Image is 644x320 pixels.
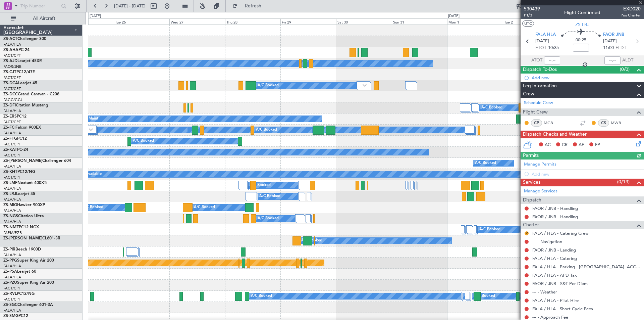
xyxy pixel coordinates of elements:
a: ZS-FTGPC12 [3,137,27,141]
a: ZS-ACTChallenger 300 [3,37,46,41]
div: A/C Booked [474,291,495,301]
a: ZS-AHAPC-24 [3,48,30,52]
div: A/C Booked [258,214,279,224]
span: ZS-SMG [3,314,18,318]
div: Sun 31 [392,18,447,25]
span: ZS-NMZ [3,225,19,229]
a: FAOR / JNB - Handling [532,214,578,220]
div: Wed 27 [169,18,225,25]
button: Refresh [229,1,269,11]
div: A/C Booked [259,191,280,201]
div: A/C Booked [82,202,103,213]
span: ZS-KHT [3,170,17,174]
a: ZS-MIGHawker 900XP [3,203,45,207]
span: (0/0) [620,66,630,73]
span: ZS-FCI [3,126,15,130]
a: ZS-PSALearjet 60 [3,270,36,274]
a: FALA / HLA - Catering [532,256,577,261]
div: CP [531,119,542,127]
a: ZS-CJTPC12/47E [3,70,35,74]
a: ZS-[PERSON_NAME]Challenger 604 [3,159,71,163]
span: Refresh [239,4,267,8]
span: ZS-FTG [3,137,17,141]
img: arrow-gray.svg [363,84,367,87]
span: ZS-MIG [3,203,17,207]
span: ALDT [622,57,633,64]
a: --- - Approach Fee [532,314,568,320]
span: ZS-AHA [3,48,18,52]
span: ATOT [531,57,542,64]
a: ZS-PIRBeech 1900D [3,247,41,252]
a: ZS-DCALearjet 45 [3,81,37,85]
span: (0/13) [617,178,630,185]
span: ZS-PSA [3,270,17,274]
a: ZS-RVLPC12/NG [3,292,35,296]
span: ZS-LRJ [575,21,590,28]
a: --- - Navigation [532,239,562,244]
span: ZS-NGS [3,214,18,218]
span: CR [562,142,568,148]
button: R [525,231,529,235]
span: ZS-[PERSON_NAME] [3,236,42,240]
span: All Aircraft [17,16,71,21]
div: A/C Booked [250,180,271,190]
a: ZS-KHTPC12/NG [3,170,35,174]
a: ZS-NMZPC12 NGX [3,225,39,229]
a: FACT/CPT [3,297,21,302]
div: A/C Booked [256,125,277,135]
a: FALA/HLA [3,264,21,269]
span: ETOT [535,45,546,51]
span: ELDT [615,45,626,51]
a: FACT/CPT [3,175,21,180]
a: ZS-FCIFalcon 900EX [3,126,41,130]
span: Dispatch Checks and Weather [523,131,587,138]
span: AF [579,142,584,148]
span: ZS-CJT [3,70,16,74]
button: UTC [522,20,534,27]
span: 00:25 [576,37,586,44]
a: FALA / HLA - Pilot Hire [532,298,579,303]
span: ZS-RVL [3,292,17,296]
a: ZS-SGCChallenger 601-3A [3,303,53,307]
span: ZS-PZU [3,281,17,285]
span: Charter [523,221,539,229]
div: Add new [532,75,641,81]
div: Tue 26 [114,18,169,25]
a: FALA/HLA [3,197,21,202]
a: FALA/HLA [3,108,21,113]
div: A/C Booked [258,81,279,91]
a: FALA/HLA [3,275,21,280]
div: [DATE] [448,13,460,19]
div: CS [598,119,609,127]
a: FAOR / JNB - S&T Per Diem [532,281,588,286]
a: ZS-SMGPC12 [3,314,28,318]
span: ZS-DCC [3,92,18,96]
span: ZS-LMF [3,181,17,185]
a: FALA/HLA [3,308,21,313]
a: FACT/CPT [3,142,21,147]
a: FALA/HLA [3,253,21,258]
span: Services [523,179,540,186]
a: FALA / HLA - Parking - [GEOGRAPHIC_DATA]- ACC # 1800 [532,264,641,270]
a: FAOR / JNB - Handling [532,205,578,211]
a: FALA / HLA - APD Tax [532,272,577,278]
a: Schedule Crew [524,100,553,106]
span: 530439 [524,5,540,12]
span: FP [595,142,600,148]
a: FACT/CPT [3,153,21,158]
span: ZS-PIR [3,247,15,252]
a: FALA/HLA [3,186,21,191]
div: A/C Booked [475,158,496,168]
span: AC [545,142,551,148]
span: Pos Charter [621,12,641,18]
a: ZS-LMFNextant 400XTi [3,181,47,185]
a: FALA / HLA - Short Cycle Fees [532,306,593,312]
a: ZS-DCCGrand Caravan - C208 [3,92,59,96]
span: ZS-DFI [3,103,16,107]
div: A/C Booked [133,136,154,146]
a: FAGC/GCJ [3,97,22,102]
span: Leg Information [523,82,557,90]
span: ZS-DCA [3,81,18,85]
a: ZS-[PERSON_NAME]CL601-3R [3,236,60,240]
a: FACT/CPT [3,286,21,291]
